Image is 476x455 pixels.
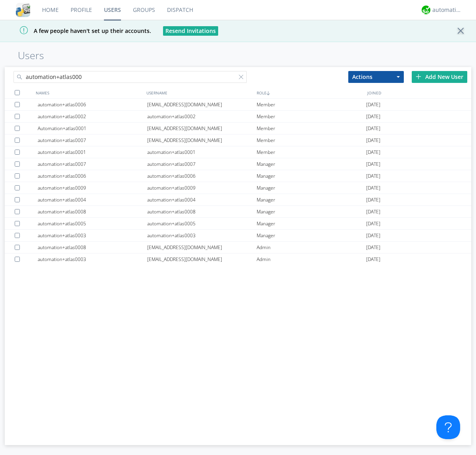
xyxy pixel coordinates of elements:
[366,111,380,123] span: [DATE]
[38,146,147,158] div: automation+atlas0001
[38,123,147,134] div: Automation+atlas0001
[5,158,471,170] a: automation+atlas0007automation+atlas0007Manager[DATE]
[366,230,380,242] span: [DATE]
[147,206,257,217] div: automation+atlas0008
[366,242,380,253] span: [DATE]
[147,253,257,265] div: [EMAIL_ADDRESS][DOMAIN_NAME]
[38,111,147,122] div: automation+atlas0002
[5,170,471,182] a: automation+atlas0006automation+atlas0006Manager[DATE]
[412,71,467,83] div: Add New User
[5,194,471,206] a: automation+atlas0004automation+atlas0004Manager[DATE]
[5,123,471,134] a: Automation+atlas0001[EMAIL_ADDRESS][DOMAIN_NAME]Member[DATE]
[257,206,366,217] div: Manager
[5,99,471,111] a: automation+atlas0006[EMAIL_ADDRESS][DOMAIN_NAME]Member[DATE]
[257,99,366,110] div: Member
[38,194,147,205] div: automation+atlas0004
[34,87,144,98] div: NAMES
[5,134,471,146] a: automation+atlas0007[EMAIL_ADDRESS][DOMAIN_NAME]Member[DATE]
[257,146,366,158] div: Member
[366,99,380,111] span: [DATE]
[5,230,471,242] a: automation+atlas0003automation+atlas0003Manager[DATE]
[257,194,366,205] div: Manager
[257,158,366,170] div: Manager
[366,206,380,218] span: [DATE]
[38,158,147,170] div: automation+atlas0007
[366,158,380,170] span: [DATE]
[13,71,247,83] input: Search users
[257,182,366,194] div: Manager
[38,242,147,253] div: automation+atlas0008
[365,87,476,98] div: JOINED
[366,218,380,230] span: [DATE]
[144,87,255,98] div: USERNAME
[6,27,151,35] span: A few people haven't set up their accounts.
[38,218,147,229] div: automation+atlas0005
[257,253,366,265] div: Admin
[38,134,147,146] div: automation+atlas0007
[147,182,257,194] div: automation+atlas0009
[147,194,257,205] div: automation+atlas0004
[432,6,462,14] div: automation+atlas
[5,218,471,230] a: automation+atlas0005automation+atlas0005Manager[DATE]
[147,134,257,146] div: [EMAIL_ADDRESS][DOMAIN_NAME]
[366,182,380,194] span: [DATE]
[436,415,460,439] iframe: Toggle Customer Support
[257,134,366,146] div: Member
[257,218,366,229] div: Manager
[147,230,257,241] div: automation+atlas0003
[147,218,257,229] div: automation+atlas0005
[257,242,366,253] div: Admin
[366,134,380,146] span: [DATE]
[38,182,147,194] div: automation+atlas0009
[257,230,366,241] div: Manager
[257,123,366,134] div: Member
[5,146,471,158] a: automation+atlas0001automation+atlas0001Member[DATE]
[163,26,218,36] button: Resend Invitations
[147,158,257,170] div: automation+atlas0007
[38,170,147,182] div: automation+atlas0006
[422,6,430,14] img: d2d01cd9b4174d08988066c6d424eccd
[147,146,257,158] div: automation+atlas0001
[257,170,366,182] div: Manager
[255,87,365,98] div: ROLE
[147,99,257,110] div: [EMAIL_ADDRESS][DOMAIN_NAME]
[5,242,471,253] a: automation+atlas0008[EMAIL_ADDRESS][DOMAIN_NAME]Admin[DATE]
[366,253,380,265] span: [DATE]
[147,170,257,182] div: automation+atlas0006
[366,194,380,206] span: [DATE]
[416,74,421,79] img: plus.svg
[147,242,257,253] div: [EMAIL_ADDRESS][DOMAIN_NAME]
[366,170,380,182] span: [DATE]
[16,3,30,17] img: cddb5a64eb264b2086981ab96f4c1ba7
[38,99,147,110] div: automation+atlas0006
[366,123,380,134] span: [DATE]
[147,111,257,122] div: automation+atlas0002
[38,253,147,265] div: automation+atlas0003
[257,111,366,122] div: Member
[38,206,147,217] div: automation+atlas0008
[38,230,147,241] div: automation+atlas0003
[5,253,471,265] a: automation+atlas0003[EMAIL_ADDRESS][DOMAIN_NAME]Admin[DATE]
[348,71,404,83] button: Actions
[5,182,471,194] a: automation+atlas0009automation+atlas0009Manager[DATE]
[147,123,257,134] div: [EMAIL_ADDRESS][DOMAIN_NAME]
[5,206,471,218] a: automation+atlas0008automation+atlas0008Manager[DATE]
[366,146,380,158] span: [DATE]
[5,111,471,123] a: automation+atlas0002automation+atlas0002Member[DATE]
